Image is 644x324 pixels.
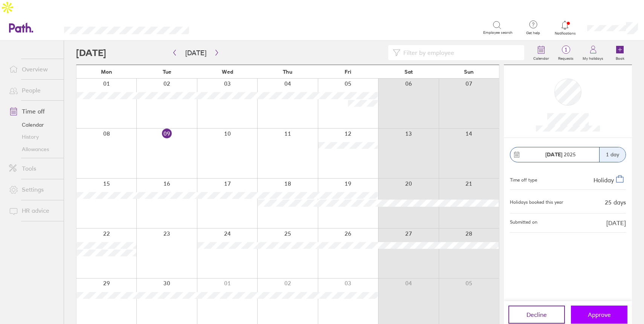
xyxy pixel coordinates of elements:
[553,31,577,36] span: Notifications
[571,306,627,324] button: Approve
[3,203,64,218] a: HR advice
[510,200,563,205] div: Holidays booked this year
[3,119,64,131] a: Calendar
[464,69,474,75] span: Sun
[611,54,629,61] label: Book
[3,143,64,155] a: Allowances
[510,174,537,183] div: Time off type
[283,69,292,75] span: Thu
[606,220,626,226] span: [DATE]
[521,31,545,35] span: Get help
[3,104,64,119] a: Time off
[578,54,608,61] label: My holidays
[222,69,233,75] span: Wed
[594,176,614,183] span: Holiday
[3,62,64,77] a: Overview
[3,161,64,176] a: Tools
[3,83,64,98] a: People
[554,47,578,53] span: 1
[483,30,513,35] span: Employee search
[179,47,212,59] button: [DATE]
[605,199,626,206] div: 25 days
[508,306,565,324] button: Decline
[554,41,578,65] a: 1Requests
[578,41,608,65] a: My holidays
[3,182,64,197] a: Settings
[545,151,562,158] strong: [DATE]
[400,45,520,60] input: Filter by employee
[554,54,578,61] label: Requests
[529,54,554,61] label: Calendar
[404,69,413,75] span: Sat
[510,220,537,226] span: Submitted on
[545,151,576,157] span: 2025
[526,311,547,318] span: Decline
[209,24,229,31] div: Search
[163,69,171,75] span: Tue
[529,41,554,65] a: Calendar
[608,41,632,65] a: Book
[588,311,611,318] span: Approve
[3,131,64,143] a: History
[553,20,577,36] a: Notifications
[101,69,112,75] span: Mon
[345,69,351,75] span: Fri
[599,147,626,162] div: 1 day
